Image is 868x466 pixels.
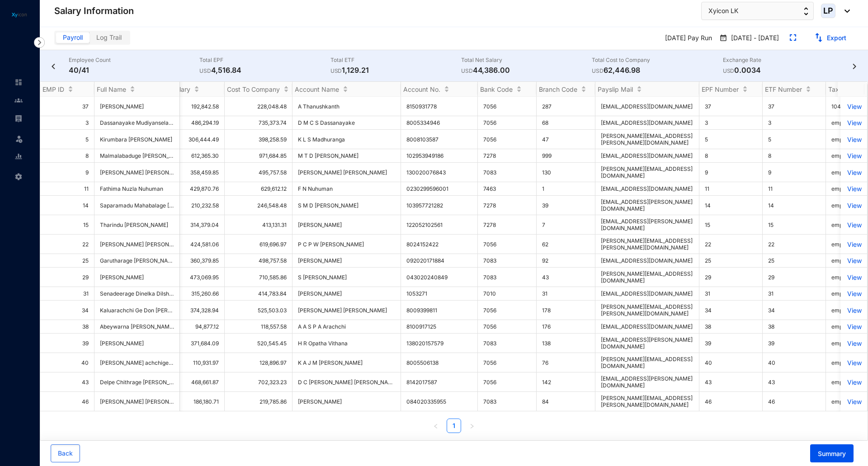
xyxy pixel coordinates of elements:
[763,163,826,182] td: 9
[298,221,342,228] span: [PERSON_NAME]
[69,65,199,75] p: 40/41
[699,215,763,235] td: 15
[401,235,478,254] td: 8024152422
[803,450,854,457] a: Summary
[157,215,225,235] td: 314,379.04
[40,254,94,268] td: 25
[225,116,292,130] td: 735,373.74
[763,301,826,320] td: 34
[537,215,595,235] td: 7
[537,163,595,182] td: 130
[292,182,401,196] td: F N Nuhuman
[96,33,122,41] span: Log Trail
[401,182,478,196] td: 0230299596001
[40,268,94,287] td: 29
[592,56,722,65] p: Total Cost to Company
[14,152,23,160] img: report-unselected.e6a6b4230fc7da01f883.svg
[100,257,178,264] span: Garutharage [PERSON_NAME]
[225,97,292,116] td: 228,048.48
[846,290,862,297] a: View
[846,339,862,347] a: View
[702,85,739,93] span: EPF Number
[478,149,537,163] td: 7278
[225,301,292,320] td: 525,503.03
[40,163,94,182] td: 9
[157,235,225,254] td: 424,581.06
[157,334,225,353] td: 371,684.09
[763,130,826,149] td: 5
[846,398,862,405] a: View
[699,196,763,215] td: 14
[292,287,401,301] td: [PERSON_NAME]
[828,85,865,93] span: Tax Number
[601,185,693,192] span: [EMAIL_ADDRESS][DOMAIN_NAME]
[592,66,604,75] p: USD
[225,149,292,163] td: 971,684.85
[846,169,862,176] a: View
[433,424,439,429] span: left
[9,11,29,19] img: logo
[100,119,270,126] span: Dassanayake Mudiyanselage Chinthika Sanjeevanie Dassanayake
[40,334,94,353] td: 39
[846,240,862,248] p: View
[157,82,225,97] th: Net Salary
[478,334,537,353] td: 7083
[478,163,537,182] td: 7083
[699,130,763,149] td: 5
[157,301,225,320] td: 374,328.94
[537,182,595,196] td: 1
[40,320,94,334] td: 38
[846,119,862,127] a: View
[100,323,262,330] span: Abeywarna [PERSON_NAME] Abeywarna [GEOGRAPHIC_DATA]
[478,268,537,287] td: 7083
[447,419,461,433] a: 1
[295,85,339,93] span: Account Name
[478,301,537,320] td: 7056
[100,340,144,347] span: [PERSON_NAME]
[7,73,29,91] li: Home
[846,221,862,229] p: View
[727,33,779,43] p: [DATE] - [DATE]
[699,268,763,287] td: 29
[225,334,292,353] td: 520,545.45
[699,235,763,254] td: 22
[763,182,826,196] td: 11
[225,163,292,182] td: 495,757.58
[401,196,478,215] td: 103957721282
[846,202,862,209] a: View
[763,82,826,97] th: ETF Number
[763,268,826,287] td: 29
[225,82,292,97] th: Cost To Company
[292,320,401,334] td: A A S P A Arachchi
[846,152,862,160] p: View
[601,119,693,126] span: [EMAIL_ADDRESS][DOMAIN_NAME]
[846,185,862,193] a: View
[298,202,359,209] span: S M D [PERSON_NAME]
[292,301,401,320] td: [PERSON_NAME] [PERSON_NAME]
[157,116,225,130] td: 486,294.19
[100,103,144,110] span: [PERSON_NAME]
[157,196,225,215] td: 210,232.58
[601,303,693,317] span: [PERSON_NAME][EMAIL_ADDRESS][PERSON_NAME][DOMAIN_NAME]
[40,130,94,149] td: 5
[100,202,256,209] span: Saparamadu Mahabalage [PERSON_NAME] [PERSON_NAME]
[846,103,862,110] a: View
[537,334,595,353] td: 138
[292,130,401,149] td: K L S Madhuranga
[537,82,595,97] th: Branch Code
[763,215,826,235] td: 15
[846,257,862,264] a: View
[7,147,29,165] li: Reports
[723,66,735,75] p: USD
[537,254,595,268] td: 92
[225,182,292,196] td: 629,612.12
[790,34,796,41] img: expand.44ba77930b780aef2317a7ddddf64422.svg
[157,130,225,149] td: 306,444.49
[723,56,854,65] p: Exchange Rate
[100,274,144,281] span: [PERSON_NAME]
[40,149,94,163] td: 8
[699,254,763,268] td: 25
